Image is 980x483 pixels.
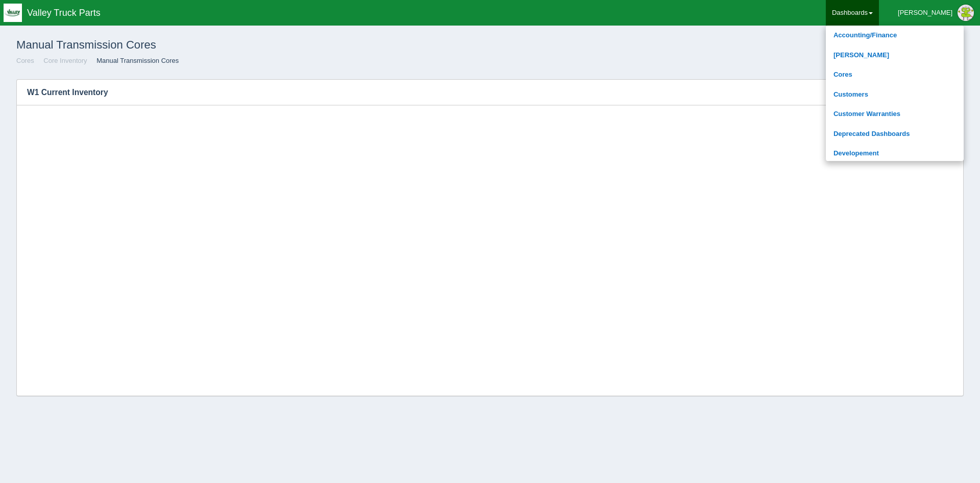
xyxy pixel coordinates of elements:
[826,144,964,164] a: Developement
[826,26,964,45] a: Accounting/Finance
[826,124,964,144] a: Deprecated Dashboards
[958,5,974,21] img: Profile Picture
[16,57,34,64] a: Cores
[826,45,964,65] a: [PERSON_NAME]
[4,4,22,22] img: q1blfpkbivjhsugxdrfq.png
[43,57,87,64] a: Core Inventory
[16,34,490,56] h1: Manual Transmission Cores
[826,85,964,105] a: Customers
[89,56,179,66] li: Manual Transmission Cores
[826,65,964,85] a: Cores
[898,3,952,23] div: [PERSON_NAME]
[17,80,948,105] h3: W1 Current Inventory
[826,104,964,124] a: Customer Warranties
[27,8,101,18] span: Valley Truck Parts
